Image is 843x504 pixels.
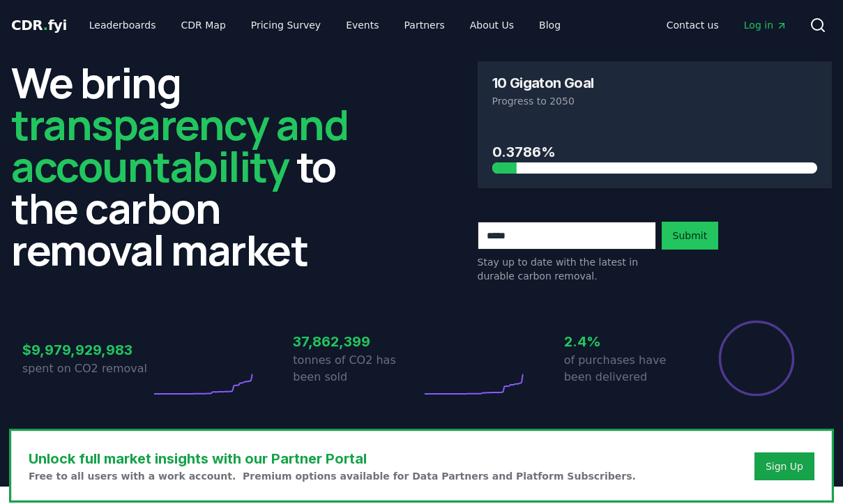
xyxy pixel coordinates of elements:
[733,13,798,38] a: Log in
[43,17,48,33] span: .
[492,76,594,90] h3: 10 Gigaton Goal
[11,96,348,194] span: transparency and accountability
[293,331,421,352] h3: 37,862,399
[564,331,692,352] h3: 2.4%
[293,352,421,385] p: tonnes of CO2 has been sold
[11,17,67,33] span: CDR fyi
[478,255,656,283] p: Stay up to date with the latest in durable carbon removal.
[655,13,730,38] a: Contact us
[29,448,636,469] h3: Unlock full market insights with our Partner Portal
[717,319,796,397] div: Percentage of sales delivered
[22,339,151,360] h3: $9,979,929,983
[662,222,719,250] button: Submit
[492,94,818,108] p: Progress to 2050
[766,459,803,473] a: Sign Up
[492,142,818,162] h3: 0.3786%
[11,61,366,270] h2: We bring to the carbon removal market
[170,13,237,38] a: CDR Map
[335,13,390,38] a: Events
[754,452,814,480] button: Sign Up
[11,15,67,35] a: CDR.fyi
[459,13,525,38] a: About Us
[78,13,167,38] a: Leaderboards
[564,352,692,385] p: of purchases have been delivered
[240,13,332,38] a: Pricing Survey
[744,18,787,32] span: Log in
[655,13,798,38] nav: Main
[22,360,151,377] p: spent on CO2 removal
[29,469,636,483] p: Free to all users with a work account. Premium options available for Data Partners and Platform S...
[528,13,572,38] a: Blog
[78,13,572,38] nav: Main
[393,13,456,38] a: Partners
